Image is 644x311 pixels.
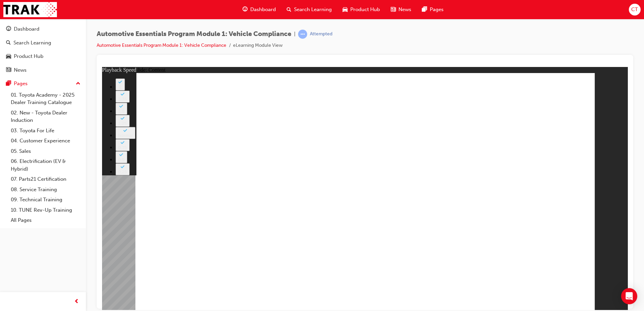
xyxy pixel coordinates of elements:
a: 04. Customer Experience [8,136,83,146]
a: 03. Toyota For Life [8,126,83,136]
span: learningRecordVerb_ATTEMPT-icon [298,30,307,39]
button: Pages [3,77,83,90]
a: Product Hub [3,50,83,63]
a: Dashboard [3,23,83,35]
span: Pages [430,6,444,13]
span: news-icon [391,5,396,14]
a: Search Learning [3,37,83,49]
span: Dashboard [250,6,276,13]
div: Open Intercom Messenger [621,288,637,304]
span: News [398,6,411,13]
span: Search Learning [294,6,332,13]
a: 06. Electrification (EV & Hybrid) [8,156,83,174]
span: up-icon [76,79,80,88]
span: guage-icon [243,5,248,14]
a: 01. Toyota Academy - 2025 Dealer Training Catalogue [8,90,83,108]
div: News [14,66,27,74]
span: pages-icon [422,5,427,14]
a: 07. Parts21 Certification [8,174,83,184]
a: News [3,64,83,76]
span: Product Hub [350,6,380,13]
div: Dashboard [14,25,39,33]
button: CT [629,4,641,15]
a: 09. Technical Training [8,195,83,205]
div: Pages [14,80,28,88]
a: pages-iconPages [417,3,449,16]
div: Product Hub [14,53,43,60]
div: Search Learning [13,39,51,47]
a: news-iconNews [385,3,417,16]
span: search-icon [287,5,291,14]
span: | [294,30,295,38]
a: search-iconSearch Learning [281,3,337,16]
button: DashboardSearch LearningProduct HubNews [3,22,83,77]
li: eLearning Module View [233,42,283,49]
img: Trak [3,2,57,17]
a: 08. Service Training [8,184,83,195]
div: Attempted [310,31,332,37]
a: guage-iconDashboard [237,3,281,16]
span: prev-icon [74,298,79,306]
span: pages-icon [6,81,11,87]
a: Automotive Essentials Program Module 1: Vehicle Compliance [97,42,226,48]
a: 10. TUNE Rev-Up Training [8,205,83,215]
a: 02. New - Toyota Dealer Induction [8,108,83,126]
a: All Pages [8,215,83,226]
span: search-icon [6,40,11,46]
a: 05. Sales [8,146,83,157]
span: news-icon [6,67,11,73]
span: CT [631,6,638,13]
a: car-iconProduct Hub [337,3,385,16]
span: Automotive Essentials Program Module 1: Vehicle Compliance [97,30,291,38]
span: guage-icon [6,26,11,32]
span: car-icon [6,54,11,60]
span: car-icon [343,5,348,14]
